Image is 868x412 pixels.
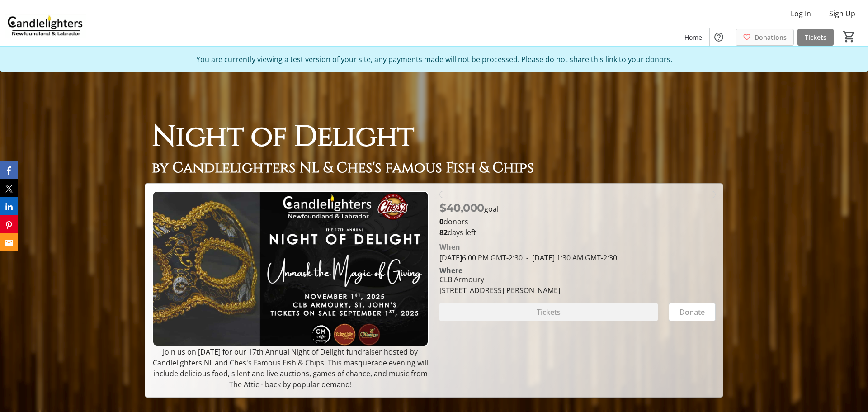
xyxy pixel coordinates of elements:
[523,253,617,263] span: [DATE] 1:30 AM GMT-2:30
[152,118,414,156] span: Night of Delight
[439,242,460,252] div: When
[439,216,716,227] p: donors
[755,33,787,42] span: Donations
[710,28,728,46] button: Help
[841,28,857,45] button: Cart
[677,29,709,46] a: Home
[439,227,716,238] p: days left
[152,191,429,346] img: Campaign CTA Media Photo
[439,217,443,227] b: 0
[439,227,448,237] span: 82
[736,29,794,46] a: Donations
[439,267,462,274] div: Where
[439,253,523,263] span: [DATE] 6:00 PM GMT-2:30
[797,29,834,46] a: Tickets
[152,158,534,178] span: by Candlelighters NL & Ches's famous Fish & Chips
[439,191,716,198] div: 0% of fundraising goal reached
[822,6,863,21] button: Sign Up
[523,253,532,263] span: -
[783,6,818,21] button: Log In
[5,4,86,49] img: Candlelighters Newfoundland and Labrador's Logo
[152,346,429,390] p: Join us on [DATE] for our 17th Annual Night of Delight fundraiser hosted by Candlelighters NL and...
[829,8,855,19] span: Sign Up
[439,200,499,216] p: goal
[439,274,560,285] div: CLB Armoury
[684,33,702,42] span: Home
[439,201,484,214] span: $40,000
[805,33,826,42] span: Tickets
[439,285,560,296] div: [STREET_ADDRESS][PERSON_NAME]
[791,8,811,19] span: Log In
